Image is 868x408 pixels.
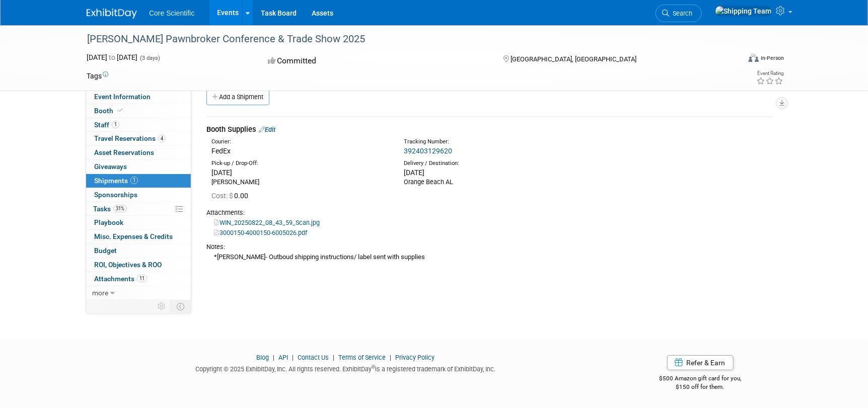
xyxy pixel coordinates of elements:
[87,362,604,374] div: Copyright © 2025 ExhibitDay, Inc. All rights reserved. ExhibitDay is a registered trademark of Ex...
[94,247,117,255] span: Budget
[139,55,160,61] span: (3 days)
[256,354,269,361] a: Blog
[680,52,784,67] div: Event Format
[86,104,191,118] a: Booth
[94,191,137,199] span: Sponsorships
[86,90,191,104] a: Event Information
[86,174,191,188] a: Shipments1
[94,121,119,129] span: Staff
[86,160,191,174] a: Giveaways
[395,354,435,361] a: Privacy Policy
[206,124,774,135] div: Booth Supplies
[211,168,389,178] div: [DATE]
[86,188,191,202] a: Sponsorships
[86,132,191,145] a: Travel Reservations4
[372,364,375,370] sup: ®
[153,300,171,313] td: Personalize Event Tab Strip
[94,148,154,156] span: Asset Reservations
[94,162,127,171] span: Giveaways
[92,289,108,297] span: more
[158,135,166,142] span: 4
[130,177,138,184] span: 1
[298,354,329,361] a: Contact Us
[86,258,191,272] a: ROI, Objectives & ROO
[86,244,191,258] a: Budget
[86,230,191,243] a: Misc. Expenses & Credits
[214,229,307,236] a: 3000150-4000150-6005026.pdf
[86,272,191,286] a: Attachments11
[206,208,774,217] div: Attachments:
[94,107,125,115] span: Booth
[404,147,452,155] a: 392403129620
[667,355,734,370] a: Refer & Earn
[404,159,581,168] div: Delivery / Destination:
[270,354,277,361] span: |
[330,354,337,361] span: |
[94,232,173,240] span: Misc. Expenses & Credits
[211,159,389,168] div: Pick-up / Drop-Off:
[290,354,296,361] span: |
[94,177,138,185] span: Shipments
[113,205,127,212] span: 31%
[404,178,581,187] div: Orange Beach AL
[338,354,386,361] a: Terms of Service
[211,192,234,200] span: Cost: $
[211,192,252,200] span: 0.00
[86,118,191,132] a: Staff1
[206,242,774,252] div: Notes:
[84,30,725,48] div: [PERSON_NAME] Pawnbroker Conference & Trade Show 2025
[118,108,123,113] i: Booth reservation complete
[137,275,147,282] span: 11
[206,252,774,262] div: *[PERSON_NAME]- Outboud shipping instructions/ label sent with supplies
[278,354,288,361] a: API
[86,286,191,300] a: more
[94,261,162,269] span: ROI, Objectives & ROO
[94,275,147,283] span: Attachments
[93,205,127,213] span: Tasks
[94,218,123,226] span: Playbook
[404,168,581,178] div: [DATE]
[404,138,629,146] div: Tracking Number:
[265,52,487,70] div: Committed
[749,54,759,62] img: Format-Inperson.png
[206,89,269,105] a: Add a Shipment
[171,300,191,313] td: Toggle Event Tabs
[86,216,191,229] a: Playbook
[94,134,166,142] span: Travel Reservations
[387,354,394,361] span: |
[107,53,117,61] span: to
[112,121,119,128] span: 1
[211,146,389,156] div: FedEx
[656,5,702,22] a: Search
[87,53,137,61] span: [DATE] [DATE]
[86,146,191,159] a: Asset Reservations
[94,93,151,101] span: Event Information
[756,71,783,76] div: Event Rating
[669,10,692,17] span: Search
[259,126,275,133] a: Edit
[214,219,320,226] a: WIN_20250822_08_43_59_Scan.jpg
[715,6,772,17] img: Shipping Team
[511,55,636,63] span: [GEOGRAPHIC_DATA], [GEOGRAPHIC_DATA]
[86,202,191,216] a: Tasks31%
[619,383,782,391] div: $150 off for them.
[760,54,784,62] div: In-Person
[619,368,782,391] div: $500 Amazon gift card for you,
[211,178,389,187] div: [PERSON_NAME]
[87,9,137,19] img: ExhibitDay
[149,9,194,17] span: Core Scientific
[87,71,108,81] td: Tags
[211,138,389,146] div: Courier:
